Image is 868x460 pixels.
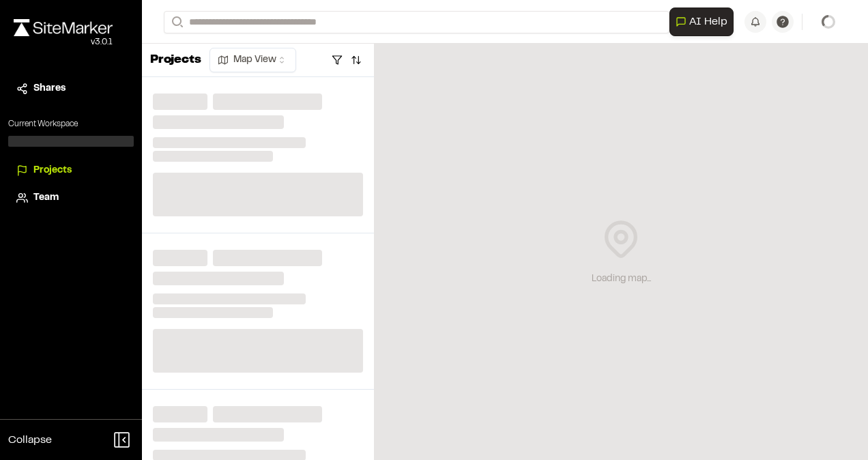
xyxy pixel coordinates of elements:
[164,11,188,33] button: Search
[592,272,651,287] div: Loading map...
[16,81,126,96] a: Shares
[33,163,72,178] span: Projects
[150,51,201,70] p: Projects
[14,36,113,48] div: Oh geez...please don't...
[8,432,52,448] span: Collapse
[669,8,734,36] button: Open AI Assistant
[33,81,66,96] span: Shares
[689,14,727,30] span: AI Help
[8,118,134,130] p: Current Workspace
[14,19,113,36] img: rebrand.png
[33,190,59,205] span: Team
[16,190,126,205] a: Team
[669,8,739,36] div: Open AI Assistant
[16,163,126,178] a: Projects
